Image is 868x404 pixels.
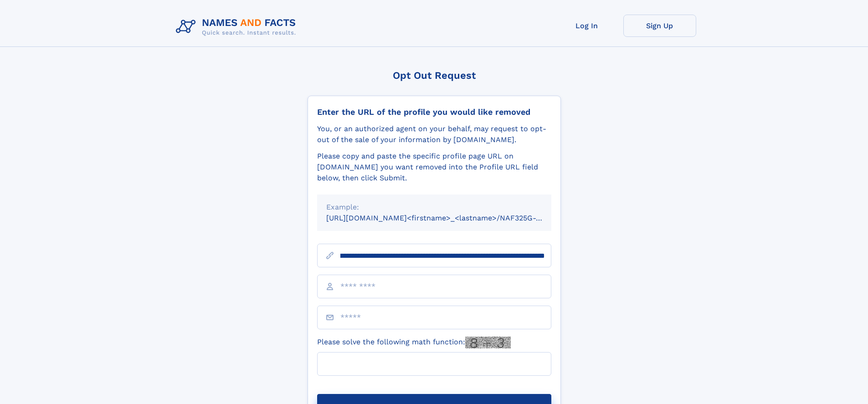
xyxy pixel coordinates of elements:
[317,107,551,117] div: Enter the URL of the profile you would like removed
[317,337,511,348] label: Please solve the following math function:
[308,70,561,81] div: Opt Out Request
[550,15,623,37] a: Log In
[326,214,569,222] small: [URL][DOMAIN_NAME]<firstname>_<lastname>/NAF325G-xxxxxxxx
[317,151,551,184] div: Please copy and paste the specific profile page URL on [DOMAIN_NAME] you want removed into the Pr...
[326,202,542,213] div: Example:
[317,123,551,145] div: You, or an authorized agent on your behalf, may request to opt-out of the sale of your informatio...
[172,15,303,39] img: Logo Names and Facts
[623,15,696,37] a: Sign Up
